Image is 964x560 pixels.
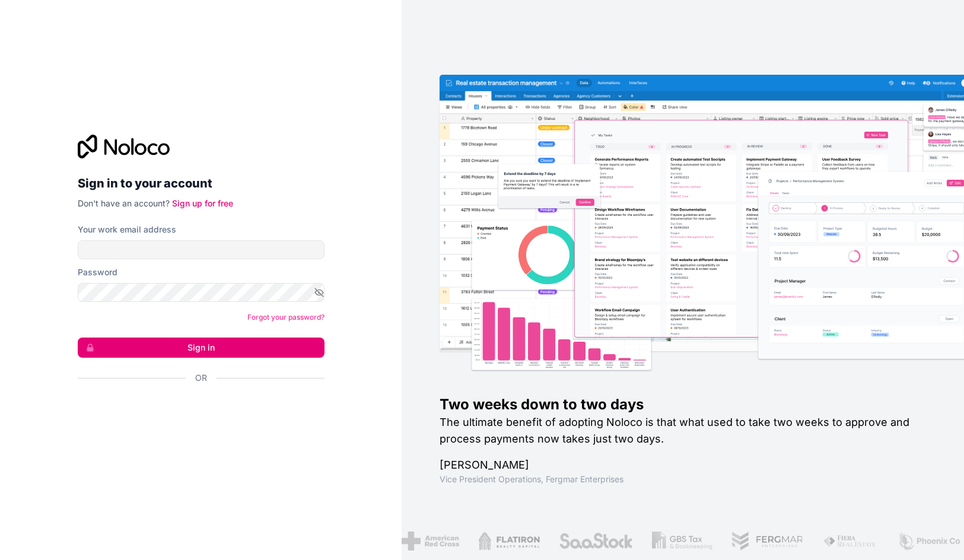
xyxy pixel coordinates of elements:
[400,532,458,551] img: /assets/american-red-cross-BAupjrZR.png
[558,532,632,551] img: /assets/saastock-C6Zbiodz.png
[78,173,324,194] h2: Sign in to your account
[440,457,926,473] h1: [PERSON_NAME]
[478,532,539,551] img: /assets/flatiron-C8eUkumj.png
[440,473,926,485] h1: Vice President Operations , Fergmar Enterprises
[78,198,170,208] span: Don't have an account?
[78,338,324,358] button: Sign in
[822,532,877,551] img: /assets/fiera-fwj2N5v4.png
[440,395,926,414] h1: Two weeks down to two days
[72,397,321,423] iframe: Sign in with Google Button
[730,532,803,551] img: /assets/fergmar-CudnrXN5.png
[247,313,324,322] a: Forgot your password?
[440,414,926,447] h2: The ultimate benefit of adopting Noloco is that what used to take two weeks to approve and proces...
[195,372,207,384] span: Or
[78,266,117,278] label: Password
[172,198,233,208] a: Sign up for free
[78,224,176,236] label: Your work email address
[78,240,324,259] input: Email address
[651,532,712,551] img: /assets/gbstax-C-GtDUiK.png
[78,283,324,302] input: Password
[896,532,960,551] img: /assets/phoenix-BREaitsQ.png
